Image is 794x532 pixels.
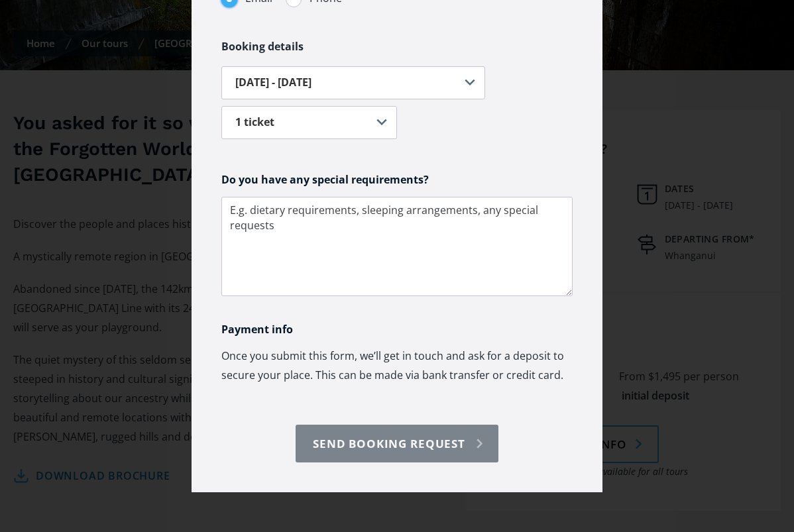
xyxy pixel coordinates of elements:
[221,346,573,385] p: Once you submit this form, we’ll get in touch and ask for a deposit to secure your place. This ca...
[221,66,485,99] select: Departure date
[221,106,397,139] select: Number of tickets
[221,37,304,56] legend: Booking details
[221,323,573,337] h4: Payment info
[221,172,573,187] h4: Do you have any special requirements?
[296,425,498,462] input: Send booking request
